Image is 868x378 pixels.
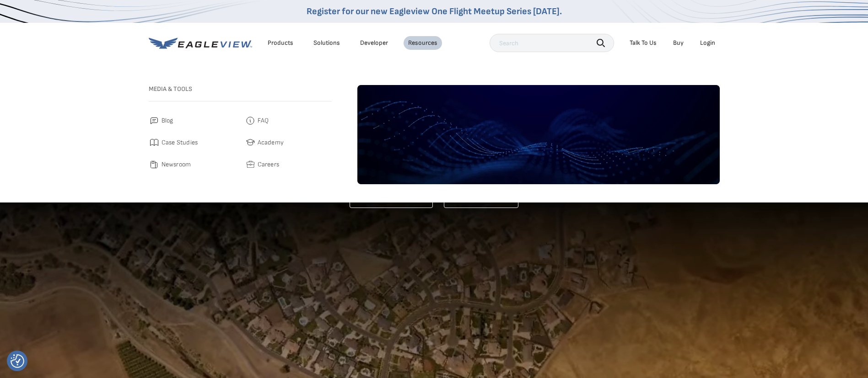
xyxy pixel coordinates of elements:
[258,159,280,170] span: Careers
[490,34,614,52] input: Search
[268,39,293,47] div: Products
[245,159,256,170] img: careers.svg
[313,39,340,47] div: Solutions
[258,115,269,126] span: FAQ
[357,85,720,184] img: default-image.webp
[162,159,191,170] span: Newsroom
[149,159,236,170] a: Newsroom
[673,39,684,47] a: Buy
[11,354,24,368] button: Consent Preferences
[258,137,284,148] span: Academy
[245,115,256,126] img: faq.svg
[149,159,160,170] img: newsroom.svg
[700,39,715,47] div: Login
[360,39,388,47] a: Developer
[149,137,236,148] a: Case Studies
[630,39,657,47] div: Talk To Us
[149,115,160,126] img: blog.svg
[245,115,332,126] a: FAQ
[245,159,332,170] a: Careers
[408,39,437,47] div: Resources
[162,115,173,126] span: Blog
[11,354,24,368] img: Revisit consent button
[149,137,160,148] img: case_studies.svg
[149,115,236,126] a: Blog
[245,137,256,148] img: academy.svg
[307,6,562,17] a: Register for our new Eagleview One Flight Meetup Series [DATE].
[245,137,332,148] a: Academy
[149,85,332,93] h3: Media & Tools
[162,137,198,148] span: Case Studies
